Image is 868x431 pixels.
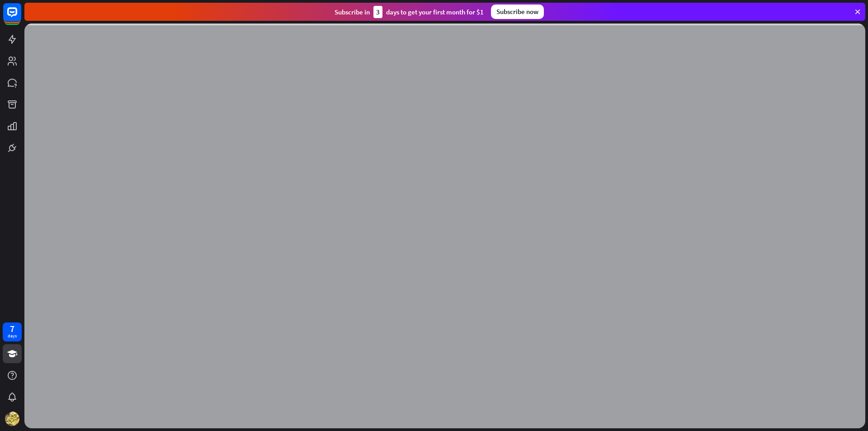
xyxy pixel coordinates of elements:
[335,6,484,18] div: Subscribe in days to get your first month for $1
[10,325,14,333] div: 7
[3,322,22,341] a: 7 days
[491,5,544,19] div: Subscribe now
[8,333,17,339] div: days
[373,6,382,18] div: 3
